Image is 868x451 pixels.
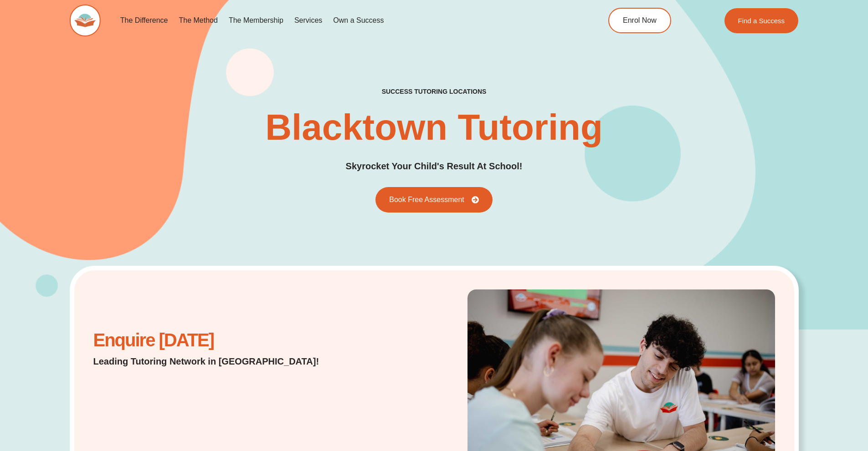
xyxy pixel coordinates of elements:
a: Find a Success [724,8,799,33]
a: The Membership [223,10,289,31]
a: Enrol Now [608,8,671,33]
a: Book Free Assessment [375,187,493,213]
h2: Skyrocket Your Child's Result At School! [346,159,523,173]
nav: Menu [115,10,567,31]
h2: success tutoring locations [382,87,487,96]
a: The Difference [115,10,174,31]
h1: Blacktown Tutoring [265,109,603,146]
span: Enrol Now [623,17,657,24]
span: Book Free Assessment [389,196,464,203]
a: The Method [173,10,223,31]
iframe: Website Lead Form [93,377,343,445]
h2: Leading Tutoring Network in [GEOGRAPHIC_DATA]! [93,355,343,368]
a: Own a Success [328,10,389,31]
span: Find a Success [738,17,785,24]
a: Services [289,10,328,31]
h2: Enquire [DATE] [93,334,343,346]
